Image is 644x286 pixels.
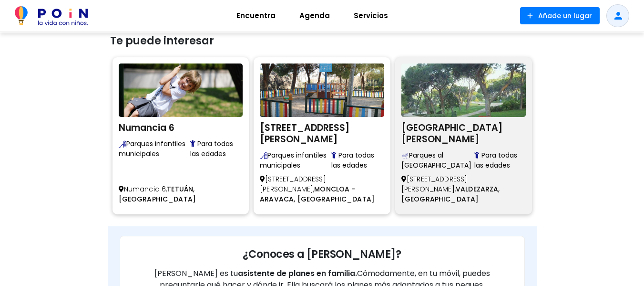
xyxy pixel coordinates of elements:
[119,180,243,208] p: Numancia 6,
[287,4,342,27] a: Agenda
[260,64,384,117] img: Avenida Doctor Federico Rubio Y Gali 63
[119,184,196,204] span: TETUÁN, [GEOGRAPHIC_DATA]
[119,64,243,208] a: Numancia 6 Numancia 6 Encuentra los mejores parques infantiles públicos para disfrutar al aire li...
[119,64,243,117] img: Numancia 6
[260,119,384,145] h2: [STREET_ADDRESS][PERSON_NAME]
[520,7,600,24] button: Añade un lugar
[331,150,384,170] span: Para todas las edades
[132,248,512,261] h3: ¿Conoces a [PERSON_NAME]?
[260,170,384,208] p: [STREET_ADDRESS][PERSON_NAME],
[260,64,384,208] a: Avenida Doctor Federico Rubio Y Gali 63 [STREET_ADDRESS][PERSON_NAME] Encuentra los mejores parqu...
[401,119,526,145] h2: [GEOGRAPHIC_DATA][PERSON_NAME]
[119,119,243,134] h2: Numancia 6
[238,268,357,279] span: asistente de planes en familia.
[295,8,334,23] span: Agenda
[401,64,526,117] img: Parque Francos Rodríguez
[401,184,500,204] span: VALDEZARZA, [GEOGRAPHIC_DATA]
[260,184,375,204] span: MONCLOA - ARAVACA, [GEOGRAPHIC_DATA]
[401,64,526,208] a: Parque Francos Rodríguez [GEOGRAPHIC_DATA][PERSON_NAME] Encuentra en POiN los mejores lugares al ...
[342,4,400,27] a: Servicios
[190,139,243,159] span: Para todas las edades
[260,152,267,159] img: Encuentra los mejores parques infantiles públicos para disfrutar al aire libre con niños. Más de ...
[119,139,190,159] span: Parques infantiles municipales
[110,35,534,47] h3: Te puede interesar
[15,6,88,25] img: POiN
[260,150,331,170] span: Parques infantiles municipales
[349,8,392,23] span: Servicios
[225,4,287,27] a: Encuentra
[401,152,409,159] img: Encuentra en POiN los mejores lugares al aire libre para ir con niños valorados por familias real...
[401,170,526,208] p: [STREET_ADDRESS][PERSON_NAME],
[401,150,474,170] span: Parques al [GEOGRAPHIC_DATA]
[474,150,526,170] span: Para todas las edades
[232,8,280,23] span: Encuentra
[119,140,126,148] img: Encuentra los mejores parques infantiles públicos para disfrutar al aire libre con niños. Más de ...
